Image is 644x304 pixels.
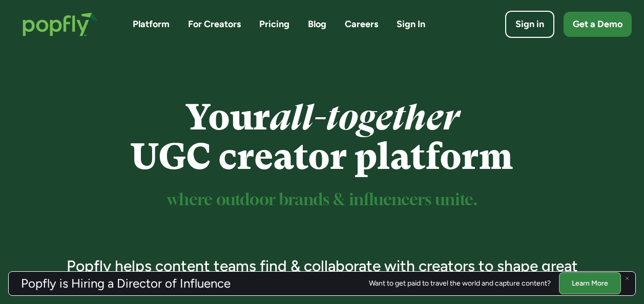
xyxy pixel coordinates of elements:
a: Careers [345,18,378,31]
h3: Popfly is Hiring a Director of Influence [21,277,231,290]
sup: where outdoor brands & influencers unite. [167,192,477,208]
a: home [12,2,108,47]
div: Want to get paid to travel the world and capture content? [369,279,551,288]
a: Sign in [505,11,554,38]
h3: Popfly helps content teams find & collaborate with creators to shape great content, together. [52,256,592,295]
div: Sign in [515,18,544,31]
div: Get a Demo [573,18,622,31]
a: Learn More [559,272,621,294]
a: Blog [308,18,326,31]
a: Platform [133,18,170,31]
em: all-together [270,97,459,138]
a: Sign In [397,18,425,31]
a: For Creators [188,18,241,31]
a: Get a Demo [564,12,632,37]
a: Pricing [259,18,289,31]
h1: Your UGC creator platform [52,98,592,177]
